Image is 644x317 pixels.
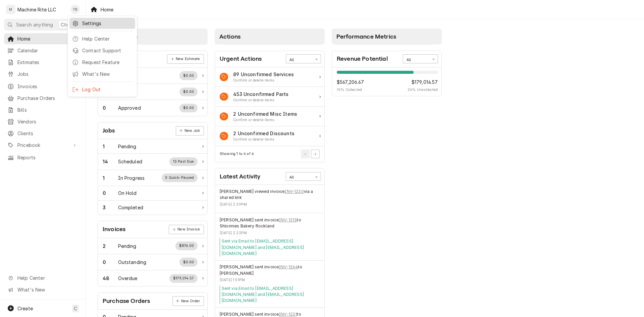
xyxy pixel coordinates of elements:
[82,86,132,93] div: Log Out
[82,47,132,54] div: Contact Support
[82,35,132,42] div: Help Center
[82,20,132,27] div: Settings
[82,70,132,77] div: What's New
[82,59,132,66] div: Request Feature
